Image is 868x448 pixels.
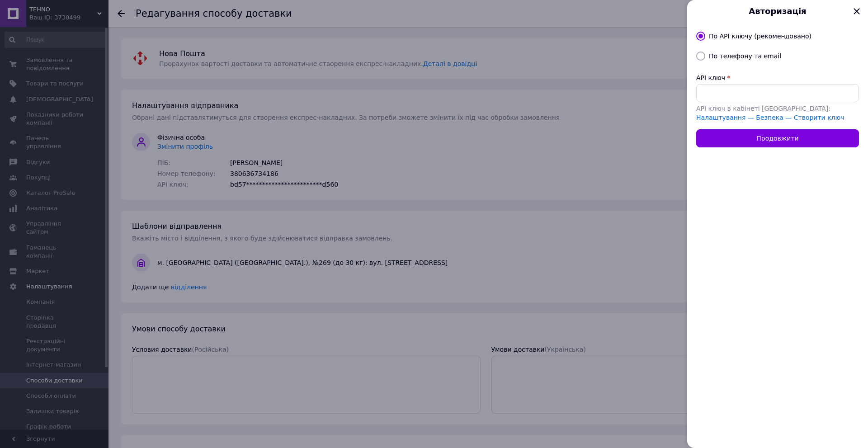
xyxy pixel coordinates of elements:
[696,114,844,121] a: Налаштування — Безпека — Створити ключ
[709,52,781,60] label: По телефону та email
[696,74,725,81] label: API ключ
[709,33,811,40] label: По API ключу (рекомендовано)
[696,105,830,112] span: API ключ в кабінеті [GEOGRAPHIC_DATA]:
[696,129,859,147] button: Продовжити
[706,5,849,17] span: Авторизація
